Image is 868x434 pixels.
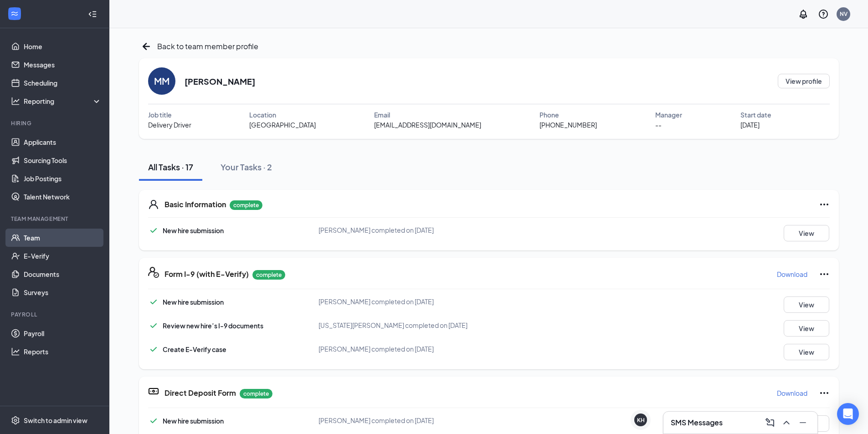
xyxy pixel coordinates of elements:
div: All Tasks · 17 [148,161,193,173]
h5: Form I-9 (with E-Verify) [164,269,249,279]
span: [PHONE_NUMBER] [539,120,597,130]
svg: Checkmark [148,320,159,331]
span: [US_STATE][PERSON_NAME] completed on [DATE] [318,321,467,329]
a: Payroll [24,324,102,342]
span: Start date [740,110,771,120]
svg: Minimize [797,417,808,428]
div: Hiring [11,119,100,127]
div: Your Tasks · 2 [221,161,272,173]
span: Email [374,110,390,120]
span: [EMAIL_ADDRESS][DOMAIN_NAME] [374,120,481,130]
span: Manager [655,110,682,120]
button: View profile [778,74,830,88]
button: View [784,225,829,241]
a: Home [24,37,102,56]
span: Phone [539,110,559,120]
h5: Direct Deposit Form [164,388,236,398]
button: Download [776,267,808,281]
div: MM [154,75,169,87]
svg: FormI9EVerifyIcon [148,267,159,278]
svg: Analysis [11,97,20,106]
a: E-Verify [24,247,102,265]
a: Job Postings [24,169,102,188]
svg: Collapse [88,10,97,19]
span: New hire submission [163,298,224,306]
div: Switch to admin view [24,416,87,425]
button: Download [776,386,808,400]
p: complete [230,200,262,210]
a: Talent Network [24,188,102,206]
button: View [784,344,829,360]
svg: Ellipses [819,388,830,398]
span: New hire submission [163,417,224,425]
h3: SMS Messages [671,418,723,428]
svg: Checkmark [148,296,159,307]
svg: ComposeMessage [765,417,776,428]
p: complete [240,389,272,398]
button: ChevronUp [779,415,794,430]
a: Messages [24,56,102,74]
button: Minimize [796,415,810,430]
div: Open Intercom Messenger [837,403,859,425]
span: [DATE] [740,120,760,130]
div: NV [840,10,847,18]
a: Surveys [24,283,102,301]
svg: Checkmark [148,225,159,236]
span: [GEOGRAPHIC_DATA] [249,120,316,130]
span: -- [655,120,662,130]
button: View [784,320,829,337]
a: Applicants [24,133,102,151]
svg: WorkstreamLogo [10,9,19,18]
span: Back to team member profile [157,41,258,52]
svg: Ellipses [819,199,830,210]
svg: DirectDepositIcon [148,386,159,397]
a: Sourcing Tools [24,151,102,169]
span: Location [249,110,276,120]
p: Download [777,270,807,279]
svg: User [148,199,159,210]
p: Download [777,388,807,398]
span: [PERSON_NAME] completed on [DATE] [318,226,434,234]
svg: Ellipses [819,269,830,280]
span: [PERSON_NAME] completed on [DATE] [318,297,434,306]
svg: Checkmark [148,415,159,426]
a: Reports [24,342,102,361]
div: Reporting [24,97,102,106]
button: View [784,296,829,313]
span: [PERSON_NAME] completed on [DATE] [318,345,434,353]
svg: ArrowLeftNew [139,39,154,54]
span: Review new hire’s I-9 documents [163,322,263,330]
span: New hire submission [163,226,224,235]
span: [PERSON_NAME] completed on [DATE] [318,416,434,424]
svg: QuestionInfo [818,9,829,20]
button: ComposeMessage [763,415,777,430]
span: Create E-Verify case [163,345,226,353]
h5: Basic Information [164,199,226,209]
h2: [PERSON_NAME] [185,76,255,87]
p: complete [252,270,285,280]
svg: Settings [11,416,20,425]
a: Documents [24,265,102,283]
a: Team [24,229,102,247]
span: Job title [148,110,172,120]
div: KH [637,416,645,424]
div: Team Management [11,215,100,223]
a: Scheduling [24,74,102,92]
svg: Notifications [798,9,809,20]
span: Delivery Driver [148,120,191,130]
svg: Checkmark [148,344,159,355]
a: ArrowLeftNewBack to team member profile [139,39,258,54]
svg: ChevronUp [781,417,792,428]
div: Payroll [11,311,100,318]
